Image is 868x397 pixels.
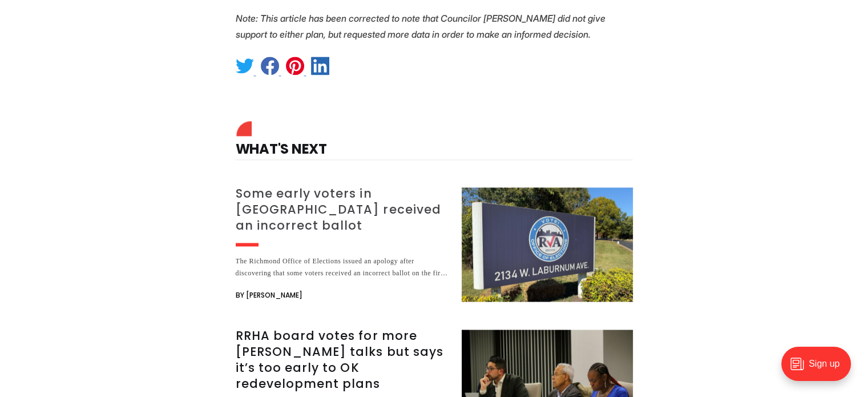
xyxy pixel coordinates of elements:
[772,341,868,397] iframe: portal-trigger
[236,13,605,40] em: Note: This article has been corrected to note that Councilor [PERSON_NAME] did not give support t...
[236,288,302,302] span: By [PERSON_NAME]
[236,255,448,279] div: The Richmond Office of Elections issued an apology after discovering that some voters received an...
[236,186,448,234] h3: Some early voters in [GEOGRAPHIC_DATA] received an incorrect ballot
[236,124,633,160] h4: What's Next
[236,328,448,392] h3: RRHA board votes for more [PERSON_NAME] talks but says it’s too early to OK redevelopment plans
[236,187,633,302] a: Some early voters in [GEOGRAPHIC_DATA] received an incorrect ballot The Richmond Office of Electi...
[462,187,633,302] img: Some early voters in Richmond received an incorrect ballot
